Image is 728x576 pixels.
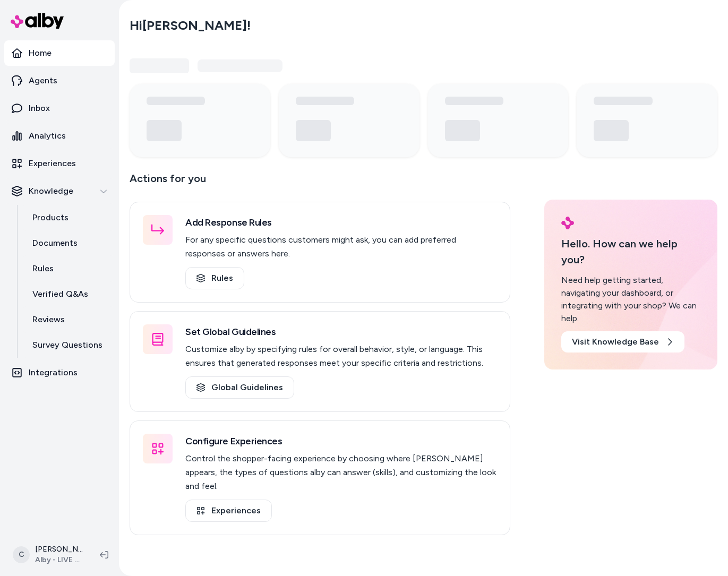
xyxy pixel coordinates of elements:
[4,96,115,121] a: Inbox
[130,18,251,33] h2: Hi [PERSON_NAME] !
[130,170,510,195] p: Actions for you
[32,237,78,250] p: Documents
[22,307,115,332] a: Reviews
[4,40,115,66] a: Home
[4,151,115,176] a: Experiences
[32,288,88,300] p: Verified Q&As
[185,324,497,339] h3: Set Global Guidelines
[32,211,68,224] p: Products
[32,262,54,275] p: Rules
[561,274,700,325] div: Need help getting started, navigating your dashboard, or integrating with your shop? We can help.
[22,205,115,230] a: Products
[561,217,574,229] img: alby Logo
[22,332,115,358] a: Survey Questions
[32,339,102,351] p: Survey Questions
[4,123,115,149] a: Analytics
[22,256,115,281] a: Rules
[4,178,115,204] button: Knowledge
[185,500,272,522] a: Experiences
[29,102,50,115] p: Inbox
[6,538,91,572] button: C[PERSON_NAME]Alby - LIVE on [DOMAIN_NAME]
[35,555,83,565] span: Alby - LIVE on [DOMAIN_NAME]
[29,366,78,379] p: Integrations
[11,13,64,29] img: alby Logo
[185,376,294,399] a: Global Guidelines
[185,342,497,370] p: Customize alby by specifying rules for overall behavior, style, or language. This ensures that ge...
[32,313,65,326] p: Reviews
[29,74,57,87] p: Agents
[185,233,497,261] p: For any specific questions customers might ask, you can add preferred responses or answers here.
[185,434,497,449] h3: Configure Experiences
[29,47,52,59] p: Home
[22,281,115,307] a: Verified Q&As
[29,185,73,197] p: Knowledge
[185,452,497,493] p: Control the shopper-facing experience by choosing where [PERSON_NAME] appears, the types of quest...
[4,68,115,93] a: Agents
[29,157,76,170] p: Experiences
[35,544,83,555] p: [PERSON_NAME]
[185,267,244,289] a: Rules
[561,331,684,353] a: Visit Knowledge Base
[4,360,115,385] a: Integrations
[561,236,700,268] p: Hello. How can we help you?
[22,230,115,256] a: Documents
[29,130,66,142] p: Analytics
[185,215,497,230] h3: Add Response Rules
[13,546,30,563] span: C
